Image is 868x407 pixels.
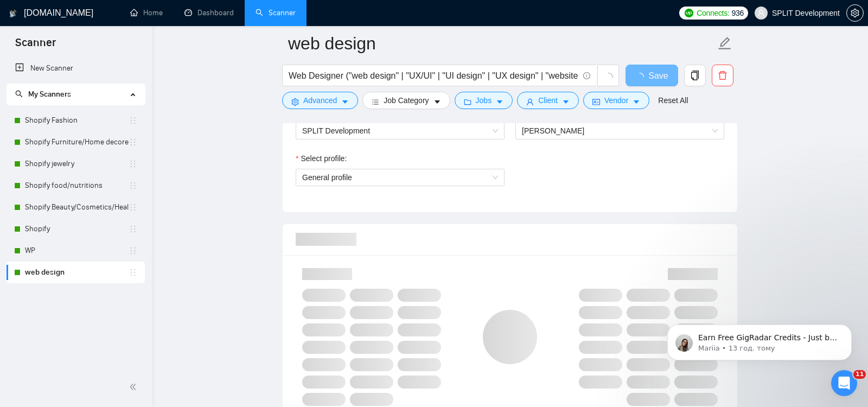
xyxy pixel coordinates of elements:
[7,110,145,131] li: Shopify Fashion
[25,240,129,262] a: WP
[129,381,140,392] span: double-left
[517,92,579,109] button: userClientcaret-down
[697,7,729,19] span: Connects:
[129,116,137,125] span: holder
[301,152,347,164] span: Select profile:
[303,94,337,106] span: Advanced
[526,98,534,106] span: user
[28,90,71,99] span: My Scanners
[603,73,613,82] span: loading
[455,92,513,109] button: folderJobscaret-down
[7,131,145,153] li: Shopify Furniture/Home decore
[712,65,733,86] button: delete
[7,262,145,283] li: web design
[712,71,733,80] span: delete
[7,196,145,218] li: Shopify Beauty/Cosmetics/Health
[685,9,693,17] img: upwork-logo.png
[129,181,137,190] span: holder
[847,9,863,17] span: setting
[464,98,471,106] span: folder
[129,160,137,168] span: holder
[592,98,600,106] span: idcard
[757,9,765,17] span: user
[651,302,868,378] iframe: Intercom notifications повідомлення
[7,153,145,175] li: Shopify jewelry
[648,69,668,82] span: Save
[302,169,498,186] span: General profile
[853,370,866,379] span: 11
[496,98,503,106] span: caret-down
[25,131,129,153] a: Shopify Furniture/Home decore
[846,4,864,22] button: setting
[684,65,706,86] button: copy
[282,92,358,109] button: settingAdvancedcaret-down
[25,196,129,218] a: Shopify Beauty/Cosmetics/Health
[583,72,590,79] span: info-circle
[25,153,129,175] a: Shopify jewelry
[302,123,498,139] span: SPLIT Development
[685,71,705,80] span: copy
[362,92,450,109] button: barsJob Categorycaret-down
[130,8,163,17] a: homeHome
[7,58,145,79] li: New Scanner
[7,240,145,262] li: WP
[7,175,145,196] li: Shopify food/nutritions
[384,94,429,106] span: Job Category
[129,203,137,212] span: holder
[15,90,23,98] span: search
[583,92,649,109] button: idcardVendorcaret-down
[831,370,857,396] iframe: Intercom live chat
[256,8,296,17] a: searchScanner
[658,94,688,106] a: Reset All
[522,126,584,135] span: [PERSON_NAME]
[718,36,732,50] span: edit
[289,69,578,82] input: Search Freelance Jobs...
[15,58,136,79] a: New Scanner
[846,9,864,17] a: setting
[732,7,744,19] span: 936
[538,94,558,106] span: Client
[25,175,129,196] a: Shopify food/nutritions
[129,225,137,233] span: holder
[288,30,716,57] input: Scanner name...
[626,65,678,86] button: Save
[372,98,379,106] span: bars
[129,268,137,277] span: holder
[341,98,349,106] span: caret-down
[7,218,145,240] li: Shopify
[635,73,648,81] span: loading
[129,138,137,147] span: holder
[7,35,65,58] span: Scanner
[15,90,71,99] span: My Scanners
[184,8,234,17] a: dashboardDashboard
[9,5,17,22] img: logo
[476,94,492,106] span: Jobs
[25,110,129,131] a: Shopify Fashion
[129,246,137,255] span: holder
[25,218,129,240] a: Shopify
[433,98,441,106] span: caret-down
[562,98,570,106] span: caret-down
[633,98,640,106] span: caret-down
[604,94,628,106] span: Vendor
[25,262,129,283] a: web design
[291,98,299,106] span: setting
